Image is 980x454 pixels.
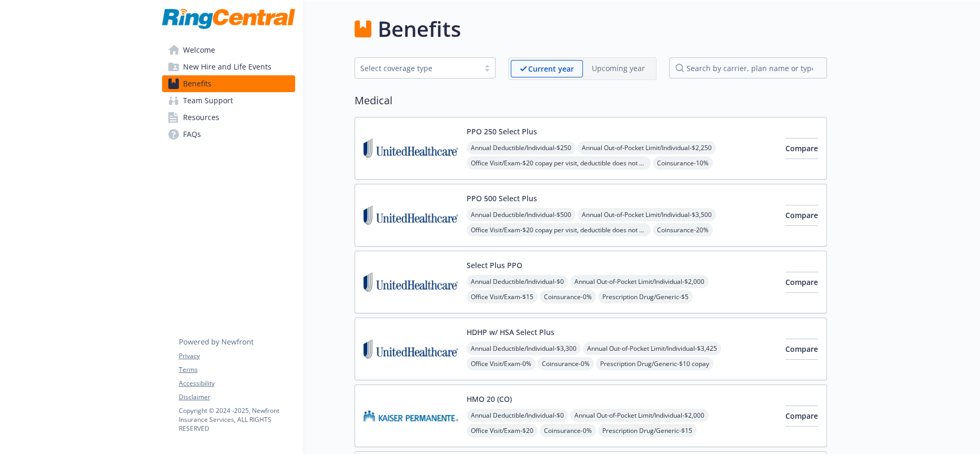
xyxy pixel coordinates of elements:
button: HMO 20 (CO) [467,393,512,404]
span: Compare [785,411,818,421]
img: United Healthcare Insurance Company carrier logo [363,126,458,171]
button: Compare [785,205,818,226]
a: Team Support [162,92,295,109]
img: United Healthcare Insurance Company carrier logo [363,327,458,371]
span: Annual Deductible/Individual - $250 [467,141,575,154]
img: United Healthcare Insurance Company carrier logo [363,193,458,238]
span: Annual Out-of-Pocket Limit/Individual - $2,000 [570,275,709,288]
span: Team Support [183,92,233,109]
button: Compare [785,272,818,293]
span: Prescription Drug/Generic - $5 [598,290,693,303]
p: Copyright © 2024 - 2025 , Newfront Insurance Services, ALL RIGHTS RESERVED [179,406,295,433]
span: Office Visit/Exam - $15 [467,290,538,303]
span: Coinsurance - 20% [653,223,713,236]
a: Privacy [179,351,295,361]
a: Disclaimer [179,392,295,402]
a: FAQs [162,126,295,143]
p: Current year [528,63,574,74]
span: Office Visit/Exam - $20 copay per visit, deductible does not apply [467,223,651,236]
span: Coinsurance - 0% [538,357,594,370]
span: Annual Deductible/Individual - $3,300 [467,342,581,355]
h2: Medical [355,93,827,108]
span: FAQs [183,126,201,143]
button: PPO 250 Select Plus [467,126,537,137]
span: Upcoming year [583,60,654,77]
span: Annual Out-of-Pocket Limit/Individual - $3,425 [583,342,721,355]
span: Coinsurance - 0% [540,424,596,437]
img: United Healthcare Insurance Company carrier logo [363,260,458,304]
button: Compare [785,138,818,159]
span: Annual Deductible/Individual - $0 [467,409,568,422]
span: Compare [785,277,818,287]
a: Terms [179,365,295,374]
span: Benefits [183,75,211,92]
a: Accessibility [179,379,295,388]
span: Annual Deductible/Individual - $500 [467,208,575,221]
input: search by carrier, plan name or type [669,57,827,78]
p: Upcoming year [592,63,645,74]
span: Office Visit/Exam - $20 [467,424,538,437]
button: Compare [785,339,818,360]
span: Office Visit/Exam - $20 copay per visit, deductible does not apply [467,156,651,170]
a: Resources [162,109,295,126]
span: Annual Out-of-Pocket Limit/Individual - $3,500 [578,208,716,221]
span: Prescription Drug/Generic - $10 copay [596,357,713,370]
div: Select coverage type [360,63,474,74]
button: Compare [785,406,818,427]
span: Resources [183,109,219,126]
a: Benefits [162,75,295,92]
button: HDHP w/ HSA Select Plus [467,327,554,338]
span: Prescription Drug/Generic - $15 [598,424,696,437]
span: New Hire and Life Events [183,58,271,75]
button: PPO 500 Select Plus [467,193,537,204]
span: Welcome [183,42,215,58]
span: Compare [785,344,818,354]
img: Kaiser Permanente of Colorado carrier logo [363,393,458,438]
span: Annual Out-of-Pocket Limit/Individual - $2,250 [578,141,716,154]
a: Welcome [162,42,295,58]
span: Annual Out-of-Pocket Limit/Individual - $2,000 [570,409,709,422]
button: Select Plus PPO [467,260,522,271]
span: Coinsurance - 10% [653,156,713,170]
span: Compare [785,210,818,220]
span: Compare [785,143,818,153]
span: Office Visit/Exam - 0% [467,357,536,370]
span: Coinsurance - 0% [540,290,596,303]
h1: Benefits [378,13,461,45]
span: Annual Deductible/Individual - $0 [467,275,568,288]
a: New Hire and Life Events [162,58,295,75]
